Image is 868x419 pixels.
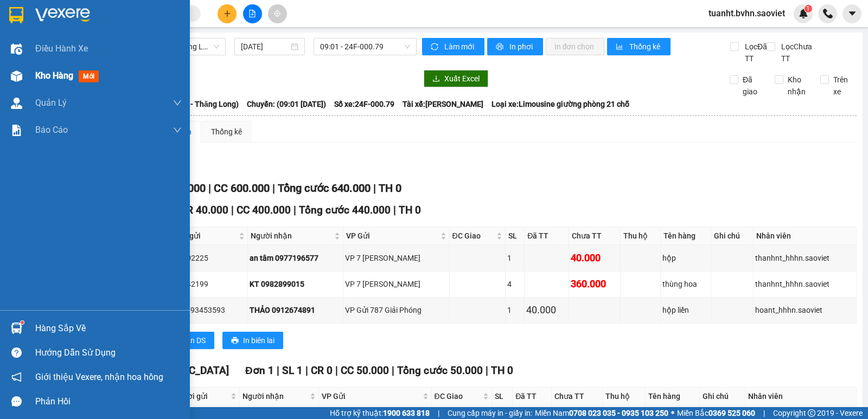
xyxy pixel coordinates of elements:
b: Tuyến: [GEOGRAPHIC_DATA] - Sapa (Cabin - Thăng Long) [44,100,239,108]
button: caret-down [843,4,861,23]
img: warehouse-icon [11,70,22,82]
strong: 1900 633 818 [383,409,430,417]
span: | [438,407,439,419]
img: warehouse-icon [11,43,22,55]
span: Báo cáo [35,123,68,137]
span: plus [224,10,231,17]
img: warehouse-icon [11,323,22,334]
div: Phản hồi [35,394,182,410]
span: Tổng cước 50.000 [397,364,483,377]
span: file-add [248,10,256,17]
span: In DS [188,334,206,346]
td: VP 7 Phạm Văn Đồng [343,245,449,271]
sup: 1 [805,5,812,12]
div: hoant_hhhn.saoviet [755,304,854,316]
span: Đơn 1 [245,364,274,377]
span: CC 400.000 [237,204,291,216]
span: Số xe: 24F-000.79 [334,98,394,110]
span: | [305,364,308,377]
button: printerIn phơi [487,38,543,55]
th: Thu hộ [603,388,646,405]
span: Chuyến: (09:01 [DATE]) [247,98,326,110]
span: Hỗ trợ kỹ thuật: [330,407,430,419]
th: SL [492,388,513,405]
span: Người gửi [166,230,237,242]
div: THẢO 0912674891 [250,304,342,316]
span: Quản Lý [35,96,67,109]
button: downloadXuất Excel [424,70,488,87]
span: mới [79,70,99,82]
th: Nhân viên [745,388,857,405]
span: notification [11,372,22,382]
span: download [432,75,440,83]
span: | [335,364,338,377]
div: VP 7 [PERSON_NAME] [345,278,447,290]
span: CR 0 [311,364,333,377]
img: icon-new-feature [799,9,808,18]
div: CHÚ 0393453593 [165,304,246,316]
button: plus [218,4,237,23]
span: Thống kê [629,41,662,53]
span: Kho nhận [783,74,812,98]
th: Tên hàng [661,227,712,245]
span: printer [496,43,505,51]
span: ⚪️ [671,411,674,415]
strong: 0708 023 035 - 0935 103 250 [569,409,668,417]
th: SL [506,227,525,245]
span: TH 0 [399,204,421,216]
span: | [763,407,765,419]
button: In đơn chọn [546,38,605,55]
th: Ghi chú [711,227,754,245]
span: SL 1 [282,364,303,377]
span: Loại xe: Limousine giường phòng 21 chỗ [492,98,629,110]
img: solution-icon [11,125,22,136]
span: bar-chart [616,43,625,51]
span: In biên lai [243,334,275,346]
span: Làm mới [444,41,476,53]
span: printer [231,337,239,345]
span: TH 0 [379,182,401,195]
span: | [277,364,279,377]
th: Đã TT [525,227,569,245]
span: question-circle [11,347,22,358]
span: | [208,182,211,195]
div: VP Gửi 787 Giải Phóng [345,304,447,316]
span: down [173,126,182,134]
span: Lọc Đã TT [741,41,769,65]
span: Người gửi [173,390,228,402]
span: | [392,364,394,377]
div: KT 0982899015 [250,278,342,290]
sup: 1 [21,321,24,324]
span: down [173,99,182,107]
div: 4 [507,278,523,290]
th: Đã TT [513,388,551,405]
span: | [486,364,488,377]
span: TH 0 [491,364,513,377]
span: Miền Bắc [677,407,755,419]
button: printerIn biên lai [222,332,283,349]
input: 12/10/2025 [241,41,289,53]
td: VP Gửi 787 Giải Phóng [343,298,449,324]
span: tuanht.bvhn.saoviet [700,7,794,20]
span: Đã giao [738,74,767,98]
div: Hàng sắp về [35,320,182,337]
div: 1 [507,304,523,316]
th: Chưa TT [552,388,603,405]
div: 40.000 [526,302,567,318]
span: Tài xế: [PERSON_NAME] [403,98,483,110]
span: caret-down [847,9,857,18]
img: logo-vxr [9,7,23,23]
span: In phơi [509,41,534,53]
span: Điều hành xe [35,42,88,55]
span: | [373,182,376,195]
span: Giới thiệu Vexere, nhận hoa hồng [35,370,163,384]
span: VP Gửi [346,230,438,242]
button: aim [268,4,287,23]
span: CC 50.000 [341,364,389,377]
div: thanhnt_hhhn.saoviet [755,252,854,264]
button: file-add [243,4,262,23]
span: copyright [808,409,815,417]
div: an tâm 0977196577 [250,252,342,264]
span: Cung cấp máy in - giấy in: [448,407,532,419]
div: 0966542199 [165,278,246,290]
